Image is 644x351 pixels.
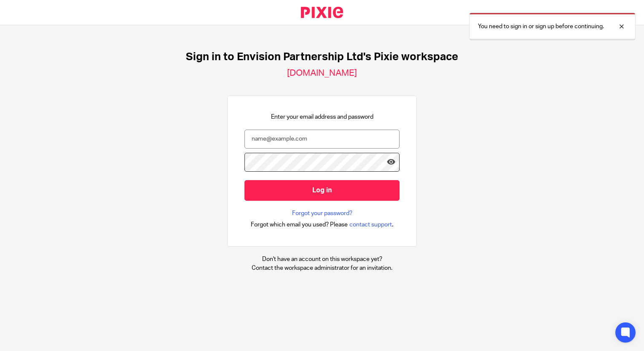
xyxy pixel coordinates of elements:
div: . [251,220,394,229]
input: Log in [244,180,400,201]
h2: [DOMAIN_NAME] [287,68,357,79]
span: contact support [349,221,392,229]
a: Forgot your password? [292,209,352,218]
p: You need to sign in or sign up before continuing. [478,22,604,31]
input: name@example.com [244,130,400,149]
h1: Sign in to Envision Partnership Ltd's Pixie workspace [186,51,458,64]
p: Enter your email address and password [271,113,373,121]
p: Contact the workspace administrator for an invitation. [252,264,392,272]
p: Don't have an account on this workspace yet? [252,255,392,263]
span: Forgot which email you used? Please [251,221,348,229]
